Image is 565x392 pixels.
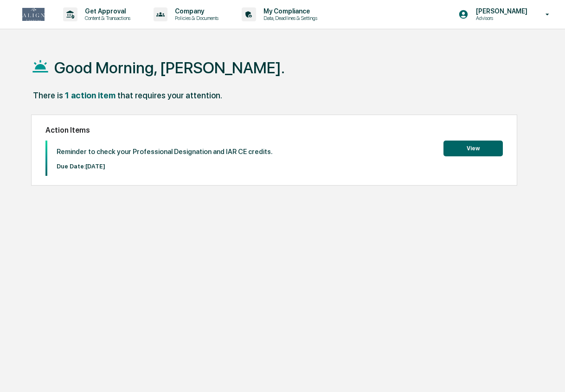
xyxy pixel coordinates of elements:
p: My Compliance [256,7,322,15]
p: Data, Deadlines & Settings [256,15,322,21]
p: Reminder to check your Professional Designation and IAR CE credits. [57,148,273,156]
h2: Action Items [45,126,503,135]
p: Advisors [469,15,532,21]
div: There is [33,90,63,100]
p: [PERSON_NAME] [469,7,532,15]
div: 1 action item [65,90,116,100]
button: View [443,141,503,156]
p: Get Approval [77,7,135,15]
img: logo [22,8,45,21]
p: Due Date: [DATE] [57,163,273,170]
p: Policies & Documents [167,15,223,21]
p: Company [167,7,223,15]
h1: Good Morning, [PERSON_NAME]. [54,58,285,77]
a: View [443,143,503,152]
p: Content & Transactions [77,15,135,21]
div: that requires your attention. [117,90,222,100]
